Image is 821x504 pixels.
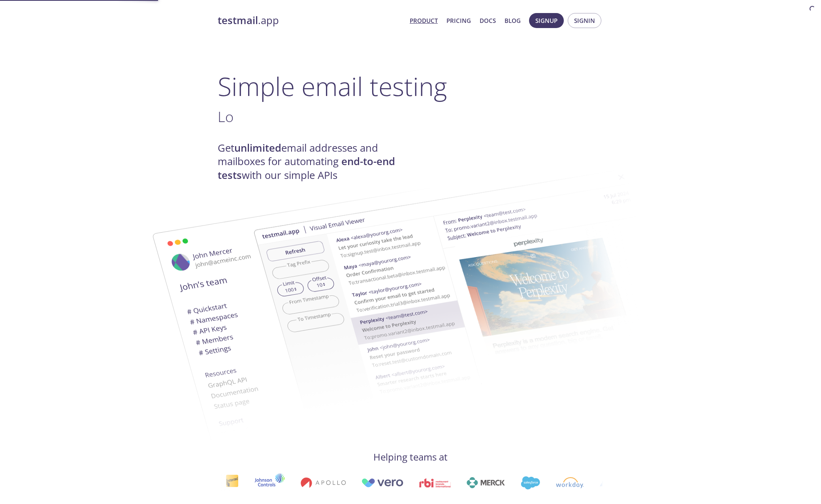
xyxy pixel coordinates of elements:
a: Pricing [446,15,471,26]
span: Signup [535,15,557,26]
span: Lo [218,107,233,126]
img: testmail-email-viewer [123,183,550,450]
a: Blog [505,15,521,26]
img: salesforce [512,476,531,489]
h4: Helping teams at [218,451,603,463]
a: testmail.app [218,14,403,27]
h4: Get email addresses and mailboxes for automating with our simple APIs [218,141,410,182]
h1: Simple email testing [218,71,603,102]
a: Product [410,15,438,26]
img: johnsoncontrols [246,473,276,492]
span: Signin [574,15,595,26]
strong: end-to-end tests [218,154,395,182]
img: rbi [410,478,442,487]
img: merck [458,477,497,488]
a: Docs [480,15,496,26]
img: apollo [292,477,337,488]
strong: unlimited [234,141,281,155]
strong: testmail [218,13,258,27]
button: Signup [529,13,564,28]
img: vero [353,478,395,487]
img: testmail-email-viewer [253,157,680,425]
button: Signin [568,13,601,28]
img: workday [547,477,575,488]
